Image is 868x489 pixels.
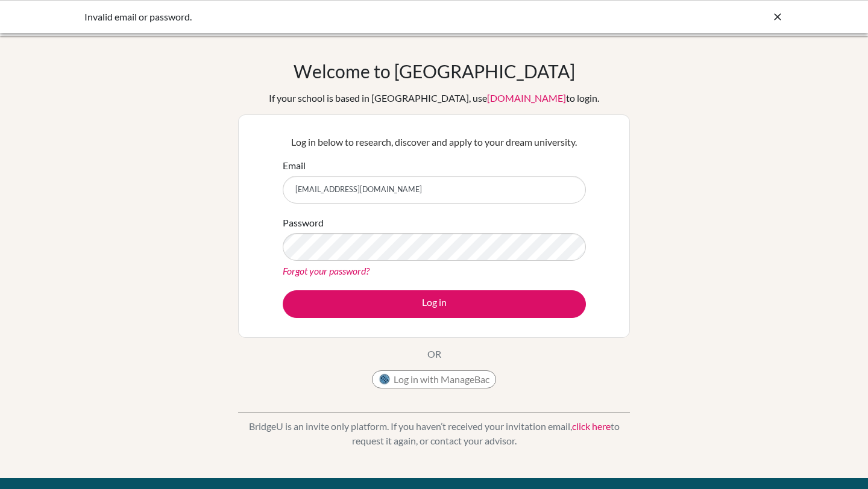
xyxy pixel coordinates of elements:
a: click here [572,420,611,432]
p: BridgeU is an invite only platform. If you haven’t received your invitation email, to request it ... [238,419,630,448]
a: Forgot your password? [283,265,370,276]
p: Log in below to research, discover and apply to your dream university. [283,135,586,149]
a: [DOMAIN_NAME] [487,92,566,104]
button: Log in [283,290,586,318]
div: If your school is based in [GEOGRAPHIC_DATA], use to login. [269,91,599,105]
button: Log in with ManageBac [372,370,496,388]
label: Email [283,158,306,173]
div: Invalid email or password. [84,10,603,24]
label: Password [283,216,324,230]
h1: Welcome to [GEOGRAPHIC_DATA] [294,60,575,82]
p: OR [427,347,441,361]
